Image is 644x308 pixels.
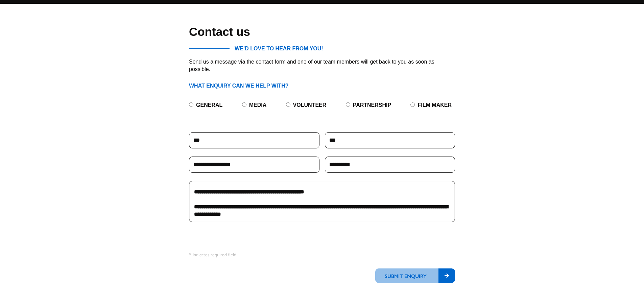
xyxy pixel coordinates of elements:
[353,102,391,108] label: Partnership
[189,26,455,38] h1: Contact us
[196,102,222,108] label: General
[189,96,455,291] form: Contact Form
[375,268,438,283] span: Submit enquiry
[235,46,323,51] span: WE’D LOVE TO HEAR FROM YOU!
[293,102,327,108] label: Volunteer
[418,102,452,108] label: Film Maker
[249,102,267,108] label: Media
[189,58,455,73] p: Send us a message via the contact form and one of our team members will get back to you as soon a...
[189,82,455,89] h4: What enquiry can we help with?
[375,268,455,283] button: Submit enquiry
[189,251,292,258] p: * Indicates required field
